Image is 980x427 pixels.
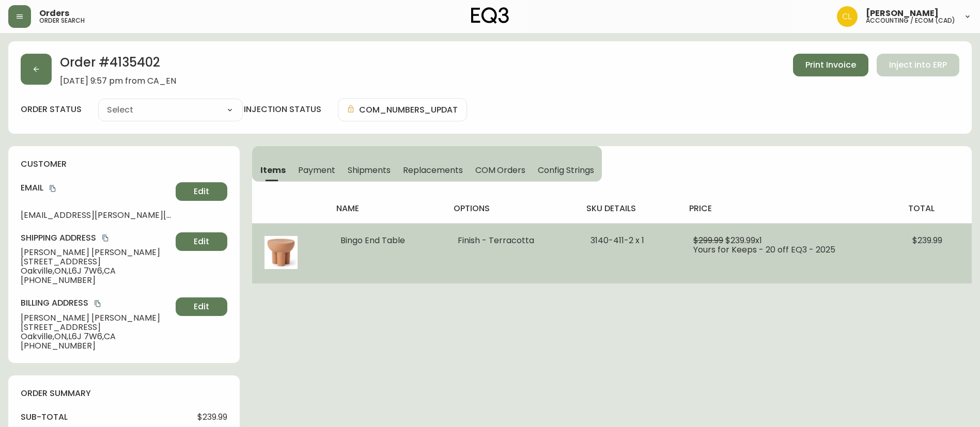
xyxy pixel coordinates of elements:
h5: order search [39,18,85,24]
span: Yours for Keeps - 20 off EQ3 - 2025 [693,244,835,256]
span: $239.99 [912,234,942,246]
span: Edit [194,301,209,312]
h5: accounting / ecom (cad) [866,18,955,24]
h4: name [336,203,437,214]
h4: total [908,203,963,214]
img: logo [471,7,509,24]
button: copy [48,183,58,194]
button: copy [92,298,103,309]
li: Finish - Terracotta [458,236,566,245]
button: copy [100,233,111,243]
span: Edit [194,236,209,247]
span: 3140-411-2 x 1 [590,234,644,246]
span: Orders [39,9,69,18]
h4: sub-total [21,412,68,423]
span: Oakville , ON , L6J 7W6 , CA [21,266,172,276]
h4: sku details [586,203,673,214]
span: Shipments [348,165,391,176]
label: order status [21,104,82,115]
button: Edit [176,182,227,201]
span: Config Strings [538,165,594,176]
h4: options [454,203,570,214]
span: [PERSON_NAME] [866,9,939,18]
button: Edit [176,232,227,251]
span: COM Orders [475,165,526,176]
img: c8a50d9e0e2261a29cae8bb82ebd33d8 [837,6,858,27]
h4: Billing Address [21,297,172,309]
h4: price [689,203,892,214]
span: [PHONE_NUMBER] [21,341,172,351]
h2: Order # 4135402 [60,54,176,76]
img: 8a9fb573-5b5c-4ba6-9e15-38ea011895a0.jpg [265,236,298,269]
h4: injection status [244,104,321,115]
span: Payment [298,165,335,176]
span: Replacements [403,165,462,176]
span: Items [260,165,286,176]
span: Oakville , ON , L6J 7W6 , CA [21,332,172,341]
span: $299.99 [693,234,723,246]
h4: Shipping Address [21,232,172,244]
span: [PHONE_NUMBER] [21,276,172,285]
span: [EMAIL_ADDRESS][PERSON_NAME][DOMAIN_NAME] [21,211,172,220]
button: Print Invoice [793,54,868,76]
span: Bingo End Table [340,234,405,246]
h4: customer [21,159,227,170]
h4: Email [21,182,172,194]
span: [PERSON_NAME] [PERSON_NAME] [21,313,172,323]
span: $239.99 [197,413,227,422]
span: Print Invoice [805,59,856,71]
span: $239.99 x 1 [725,234,762,246]
span: [DATE] 9:57 pm from CA_EN [60,76,176,86]
span: [STREET_ADDRESS] [21,323,172,332]
span: [PERSON_NAME] [PERSON_NAME] [21,248,172,257]
span: [STREET_ADDRESS] [21,257,172,266]
span: Edit [194,186,209,197]
button: Edit [176,297,227,316]
h4: order summary [21,388,227,399]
